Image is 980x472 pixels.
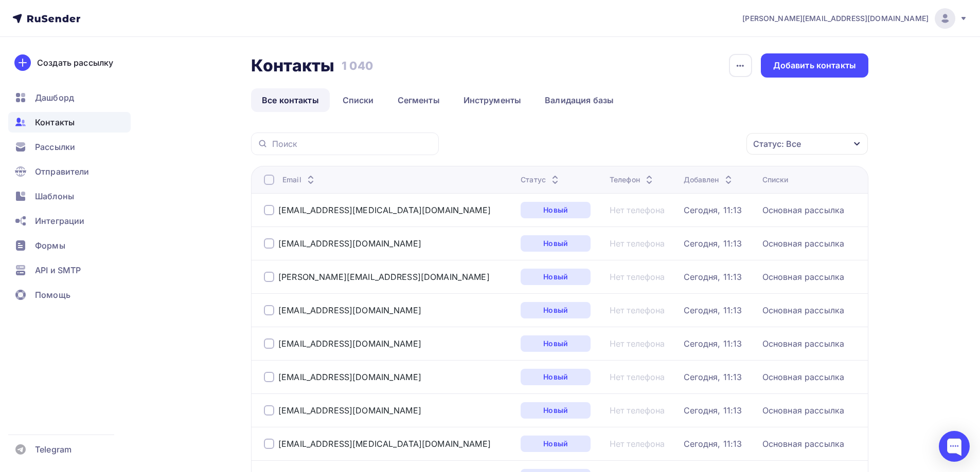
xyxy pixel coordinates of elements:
[762,338,844,349] a: Основная рассылка
[35,190,74,202] span: Шаблоны
[8,87,131,108] a: Дашборд
[278,372,421,382] a: [EMAIL_ADDRESS][DOMAIN_NAME]
[773,60,856,71] div: Добавить контакты
[8,112,131,133] a: Контакты
[278,205,491,215] div: [EMAIL_ADDRESS][MEDICAL_DATA][DOMAIN_NAME]
[684,272,742,282] a: Сегодня, 11:13
[35,116,75,128] span: Контакты
[610,338,665,349] a: Нет телефона
[521,402,591,419] a: Новый
[610,439,665,449] a: Нет телефона
[762,305,844,315] a: Основная рассылка
[610,305,665,315] a: Нет телефона
[35,215,84,227] span: Интеграции
[332,88,385,112] a: Списки
[278,305,421,315] a: [EMAIL_ADDRESS][DOMAIN_NAME]
[762,439,844,449] div: Основная рассылка
[753,138,801,150] div: Статус: Все
[742,8,968,29] a: [PERSON_NAME][EMAIL_ADDRESS][DOMAIN_NAME]
[610,372,665,382] a: Нет телефона
[37,56,113,69] div: Создать рассылку
[610,272,665,282] div: Нет телефона
[278,238,421,249] a: [EMAIL_ADDRESS][DOMAIN_NAME]
[251,55,334,76] h2: Контакты
[35,264,81,276] span: API и SMTP
[278,405,421,416] a: [EMAIL_ADDRESS][DOMAIN_NAME]
[610,238,665,249] a: Нет телефона
[278,272,490,282] a: [PERSON_NAME][EMAIL_ADDRESS][DOMAIN_NAME]
[762,405,844,416] a: Основная рассылка
[251,88,330,112] a: Все контакты
[8,186,131,206] a: Шаблоны
[521,302,591,318] a: Новый
[342,59,373,73] h3: 1 040
[762,372,844,382] a: Основная рассылка
[278,338,421,349] div: [EMAIL_ADDRESS][DOMAIN_NAME]
[684,372,742,382] a: Сегодня, 11:13
[610,175,655,185] div: Телефон
[8,137,131,157] a: Рассылки
[35,165,90,178] span: Отправители
[278,439,491,449] a: [EMAIL_ADDRESS][MEDICAL_DATA][DOMAIN_NAME]
[684,338,742,349] a: Сегодня, 11:13
[35,141,75,153] span: Рассылки
[742,13,929,24] span: [PERSON_NAME][EMAIL_ADDRESS][DOMAIN_NAME]
[35,443,72,456] span: Telegram
[521,335,591,352] a: Новый
[684,305,742,315] a: Сегодня, 11:13
[35,91,74,104] span: Дашборд
[610,205,665,215] a: Нет телефона
[272,138,433,149] input: Поиск
[521,269,591,285] a: Новый
[684,175,735,185] div: Добавлен
[610,405,665,416] a: Нет телефона
[746,133,868,155] button: Статус: Все
[762,272,844,282] a: Основная рассылка
[762,205,844,215] a: Основная рассылка
[762,175,789,185] div: Списки
[521,436,591,452] a: Новый
[684,405,742,416] a: Сегодня, 11:13
[35,289,70,301] span: Помощь
[35,239,65,252] span: Формы
[684,238,742,249] a: Сегодня, 11:13
[762,238,844,249] a: Основная рассылка
[684,205,742,215] a: Сегодня, 11:13
[521,202,591,218] a: Новый
[521,235,591,252] a: Новый
[521,369,591,385] a: Новый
